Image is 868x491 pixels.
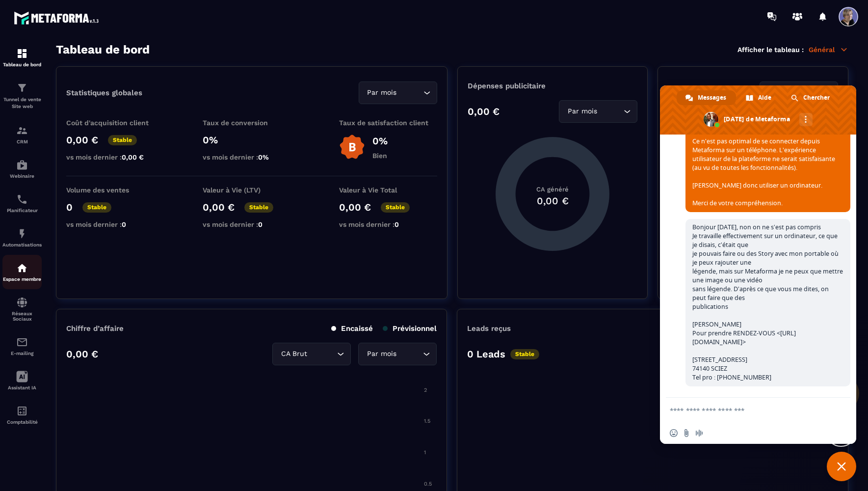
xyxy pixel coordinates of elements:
p: 0,00 € [66,134,98,146]
p: Chiffre d’affaire [66,324,124,333]
p: Tableau de bord [2,62,42,67]
p: Stable [108,135,137,145]
span: Bonjour [DATE], non on ne s’est pas compris Je travaille effectivement sur un ordinateur, ce que ... [692,223,843,382]
p: Valeur à Vie Total [339,186,437,194]
a: Assistant IA [2,363,42,398]
a: schedulerschedulerPlanificateur [2,186,42,220]
img: accountant [16,405,28,417]
span: Bonjour [PERSON_NAME], Ce n'est pas optimal de se connecter depuis Metaforma sur un téléphone. L'... [692,119,835,207]
p: Afficher le tableau : [737,46,804,54]
span: Chercher [803,90,830,105]
a: automationsautomationsEspace membre [2,255,42,289]
p: Stable [381,202,410,213]
img: formation [16,125,28,136]
img: automations [16,262,28,274]
a: automationsautomationsAutomatisations [2,220,42,255]
p: 0,00 € [203,201,235,213]
p: 0,00 € [339,201,371,213]
p: Tunnel de vente Site web [2,96,42,110]
div: Autres canaux [799,113,813,126]
p: Assistant IA [2,385,42,390]
p: Encaissé [331,324,373,333]
a: formationformationTableau de bord [2,40,42,75]
div: Aide [737,90,781,105]
input: Search for option [599,106,621,117]
a: automationsautomationsWebinaire [2,152,42,186]
div: Search for option [272,343,351,365]
div: Search for option [760,82,838,104]
p: Automatisations [2,242,42,247]
p: 0,00 € [66,348,98,360]
p: 0 Leads [467,348,505,360]
p: E-mailing [2,351,42,356]
img: automations [16,228,28,240]
p: Réseaux Sociaux [2,311,42,322]
p: Espace membre [2,276,42,282]
span: 0 [258,220,263,228]
span: 0 [122,220,126,228]
tspan: 1.5 [424,418,430,424]
span: 0% [258,153,269,161]
img: formation [16,48,28,59]
div: Fermer le chat [827,452,856,481]
textarea: Entrez votre message... [670,406,825,415]
span: Message audio [695,429,703,437]
p: Général [809,45,848,54]
p: vs mois dernier : [339,220,437,228]
div: Chercher [782,90,840,105]
span: Par mois [365,349,398,359]
a: social-networksocial-networkRéseaux Sociaux [2,289,42,329]
p: Taux de satisfaction client [339,119,437,127]
p: Statistiques globales [66,88,142,97]
p: 0% [372,135,388,147]
input: Search for option [399,87,421,98]
p: 0,00 € [468,106,500,117]
p: Stable [510,349,539,359]
span: 0 [395,220,399,228]
p: Webinaire [2,173,42,179]
input: Search for option [309,349,335,359]
span: Messages [698,90,726,105]
img: b-badge-o.b3b20ee6.svg [339,134,365,160]
div: Messages [677,90,736,105]
h3: Tableau de bord [56,43,150,56]
div: Search for option [358,343,437,365]
p: Valeur à Vie (LTV) [203,186,301,194]
img: scheduler [16,193,28,205]
span: CA Brut [279,349,309,359]
p: Stable [244,202,273,213]
tspan: 2 [424,387,427,393]
span: Envoyer un fichier [683,429,690,437]
tspan: 1 [829,456,831,463]
span: Aide [758,90,771,105]
img: social-network [16,297,28,308]
p: Dépenses publicitaire [468,82,638,90]
p: Volume des ventes [66,186,164,194]
p: vs mois dernier : [203,153,301,161]
span: Insérer un emoji [670,429,678,437]
a: formationformationCRM [2,117,42,152]
p: vs mois dernier : [66,220,164,228]
p: Prévisionnel [383,324,437,333]
p: Taux de conversion [203,119,301,127]
input: Search for option [398,349,421,359]
span: Par mois [565,106,599,117]
img: formation [16,82,28,94]
p: Bien [372,152,388,160]
p: Comptabilité [2,419,42,425]
p: Stable [82,202,111,213]
p: Planificateur [2,208,42,213]
a: accountantaccountantComptabilité [2,398,42,432]
img: automations [16,159,28,171]
p: Leads reçus [467,324,511,333]
div: Search for option [559,100,637,123]
p: 0 [66,201,73,213]
p: vs mois dernier : [66,153,164,161]
tspan: 0.5 [424,481,432,487]
p: Coût d'acquisition client [66,119,164,127]
span: 0,00 € [122,153,144,161]
span: Par mois [365,87,399,98]
div: Search for option [359,82,437,104]
a: emailemailE-mailing [2,329,42,363]
img: email [16,336,28,348]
